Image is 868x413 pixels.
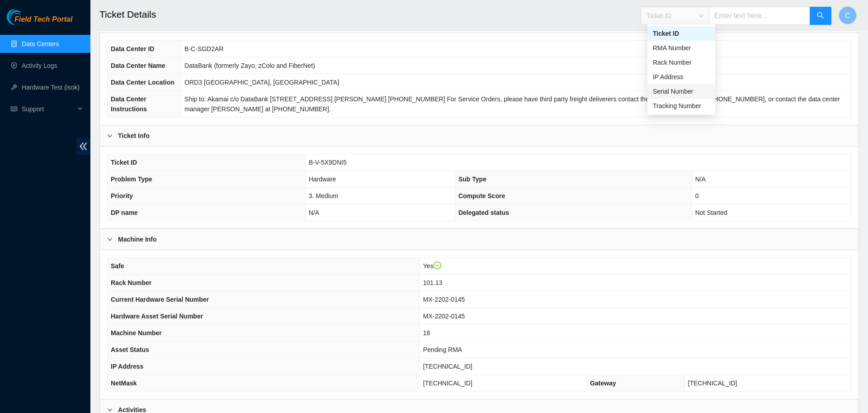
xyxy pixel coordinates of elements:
a: Activity Logs [22,62,57,69]
span: Sub Type [458,176,486,183]
div: Ticket ID [647,26,715,41]
input: Enter text here... [709,7,810,25]
span: double-left [76,138,90,155]
b: Ticket Info [118,131,150,141]
a: Data Centers [22,40,59,47]
div: Ticket ID [653,28,710,38]
span: 0 [695,192,699,199]
span: Asset Status [111,346,149,353]
span: Not Started [695,209,727,216]
span: Safe [111,262,124,270]
div: RMA Number [647,41,715,55]
span: Hardware Asset Serial Number [111,313,203,320]
span: IP Address [111,363,143,370]
span: [TECHNICAL_ID] [423,380,472,387]
span: Ticket ID [646,9,703,23]
span: Priority [111,192,133,199]
div: Serial Number [653,86,710,96]
div: Ticket Info [100,125,859,146]
div: Serial Number [647,84,715,99]
span: NetMask [111,380,137,387]
span: search [817,12,824,20]
span: Current Hardware Serial Number [111,296,209,303]
span: ORD3 [GEOGRAPHIC_DATA], [GEOGRAPHIC_DATA] [184,79,339,86]
button: C [839,6,857,24]
span: DataBank (formerly Zayo, zColo and FiberNet) [184,62,315,69]
span: right [107,407,113,413]
span: Data Center ID [111,45,154,52]
a: Hardware Test (isok) [22,84,80,91]
span: Rack Number [111,279,151,286]
a: Akamai TechnologiesField Tech Portal [7,16,72,28]
div: IP Address [653,72,710,82]
span: MX-2202-0145 [423,313,465,320]
span: [TECHNICAL_ID] [423,363,472,370]
div: IP Address [647,70,715,84]
span: Machine Number [111,329,162,337]
div: Tracking Number [647,99,715,113]
span: [TECHNICAL_ID] [688,380,737,387]
span: N/A [309,209,319,216]
span: Field Tech Portal [14,15,72,24]
span: B-C-SGD2AR [184,45,223,52]
div: Machine Info [100,229,859,250]
span: Data Center Location [111,79,175,86]
button: search [810,7,831,25]
span: DP name [111,209,138,216]
span: 101.13 [423,279,443,286]
span: right [107,133,113,138]
span: Problem Type [111,176,152,183]
span: Gateway [590,380,616,387]
span: C [845,10,850,21]
img: Akamai Technologies [7,9,46,25]
span: Support [22,100,75,118]
span: check-circle [434,261,442,270]
span: Pending RMA [423,346,462,353]
span: N/A [695,176,706,183]
div: Tracking Number [653,101,710,111]
span: Data Center Instructions [111,95,147,113]
span: MX-2202-0145 [423,296,465,303]
span: Yes [423,262,441,270]
span: B-V-5X9DNI5 [309,159,347,166]
span: 3. Medium [309,192,338,199]
span: 18 [423,329,430,337]
span: Ticket ID [111,159,137,166]
span: read [11,106,17,112]
span: Compute Score [458,192,505,199]
span: Delegated status [458,209,509,216]
span: right [107,237,113,242]
span: Data Center Name [111,62,165,69]
div: Rack Number [653,57,710,67]
div: Rack Number [647,55,715,70]
b: Machine Info [118,234,157,244]
div: RMA Number [653,43,710,53]
span: Ship to: Akamai c/o DataBank [STREET_ADDRESS] [PERSON_NAME] [PHONE_NUMBER] For Service Orders, pl... [184,95,840,113]
span: Hardware [309,176,336,183]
